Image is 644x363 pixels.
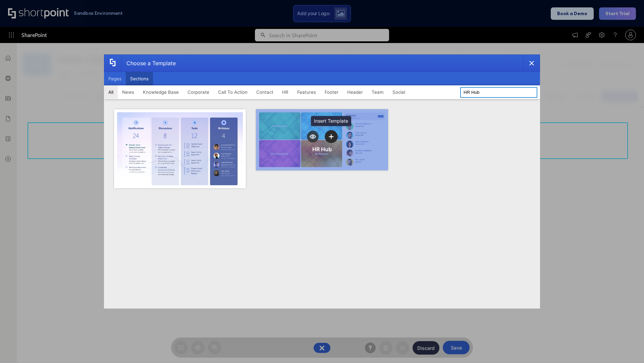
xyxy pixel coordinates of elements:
button: Footer [320,85,343,99]
div: template selector [104,54,540,309]
div: HR Hub [312,146,332,153]
button: Social [388,85,410,99]
div: Choose a Template [121,55,176,72]
button: Pages [104,72,126,85]
button: Features [293,85,320,99]
input: Search [460,87,537,98]
button: Sections [126,72,153,85]
iframe: Chat Widget [610,331,644,363]
button: Team [367,85,388,99]
button: Header [343,85,367,99]
button: Call To Action [214,85,252,99]
button: Contact [252,85,278,99]
button: All [104,85,118,99]
button: HR [278,85,293,99]
button: News [118,85,139,99]
button: Knowledge Base [139,85,183,99]
button: Corporate [183,85,214,99]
